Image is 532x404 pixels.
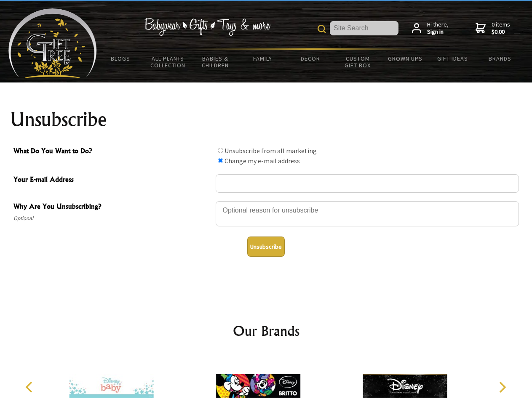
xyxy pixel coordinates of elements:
[412,21,449,36] a: Hi there,Sign in
[13,146,211,158] span: What Do You Want to Do?
[218,148,223,153] input: What Do You Want to Do?
[8,8,97,78] img: Babyware - Gifts - Toys and more...
[427,28,449,36] strong: Sign in
[13,213,211,223] span: Optional
[492,28,510,36] strong: $0.00
[10,109,522,130] h1: Unsubscribe
[13,174,211,186] span: Your E-mail Address
[216,201,519,226] textarea: Why Are You Unsubscribing?
[225,146,317,155] label: Unsubscribe from all marketing
[192,50,239,74] a: Babies & Children
[247,237,285,257] button: Unsubscribe
[476,50,524,67] a: Brands
[216,174,519,193] input: Your E-mail Address
[218,158,223,163] input: What Do You Want to Do?
[334,50,382,74] a: Custom Gift Box
[17,321,516,341] h2: Our Brands
[286,50,334,67] a: Decor
[318,25,326,33] img: product search
[144,50,192,74] a: All Plants Collection
[381,50,429,67] a: Grown Ups
[492,21,510,36] span: 0 items
[429,50,476,67] a: Gift Ideas
[427,21,449,36] span: Hi there,
[13,201,211,213] span: Why Are You Unsubscribing?
[97,50,144,67] a: BLOGS
[21,378,40,396] button: Previous
[493,378,511,396] button: Next
[144,18,270,36] img: Babywear - Gifts - Toys & more
[225,157,300,165] label: Change my e-mail address
[476,21,510,36] a: 0 items$0.00
[330,21,398,35] input: Site Search
[239,50,287,67] a: Family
